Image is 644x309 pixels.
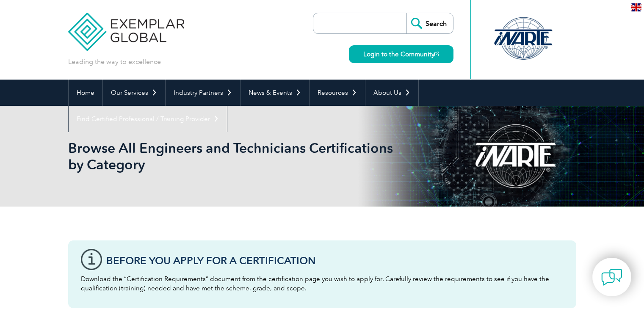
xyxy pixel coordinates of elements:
[68,140,393,173] h1: Browse All Engineers and Technicians Certifications by Category
[349,45,453,63] a: Login to the Community
[166,80,240,106] a: Industry Partners
[601,267,622,288] img: contact-chat.png
[103,80,165,106] a: Our Services
[69,80,102,106] a: Home
[69,106,227,132] a: Find Certified Professional / Training Provider
[631,3,641,11] img: en
[68,57,161,66] p: Leading the way to excellence
[310,80,365,106] a: Resources
[240,80,309,106] a: News & Events
[81,274,564,293] p: Download the “Certification Requirements” document from the certification page you wish to apply ...
[434,52,439,56] img: open_square.png
[406,13,453,33] input: Search
[106,255,564,266] h3: Before You Apply For a Certification
[365,80,418,106] a: About Us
